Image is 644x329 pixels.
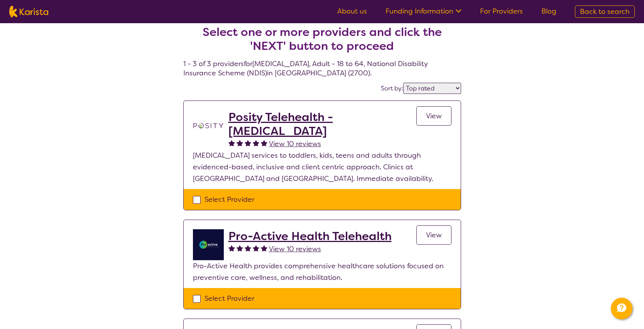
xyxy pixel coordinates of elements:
h4: 1 - 3 of 3 providers for [MEDICAL_DATA] , Adult - 18 to 64 , National Disability Insurance Scheme... [183,7,461,78]
a: View [416,106,451,126]
button: Channel Menu [611,298,632,319]
img: fullstar [237,140,243,146]
img: fullstar [245,245,251,251]
a: For Providers [480,7,523,16]
img: Karista logo [9,6,48,17]
p: [MEDICAL_DATA] services to toddlers, kids, teens and adults through evidenced-based, inclusive an... [193,150,451,184]
a: Posity Telehealth - [MEDICAL_DATA] [228,110,416,138]
img: fullstar [253,140,259,146]
img: fullstar [261,245,267,251]
a: Back to search [575,5,635,18]
h2: Select one or more providers and click the 'NEXT' button to proceed [193,25,452,53]
p: Pro-Active Health provides comprehensive healthcare solutions focused on preventive care, wellnes... [193,260,451,283]
a: Blog [541,7,556,16]
a: View [416,225,451,245]
img: fullstar [228,140,235,146]
img: ymlb0re46ukcwlkv50cv.png [193,229,224,260]
a: View 10 reviews [269,138,321,150]
img: fullstar [261,140,267,146]
span: Back to search [580,7,630,16]
span: View [426,230,442,240]
img: t1bslo80pcylnzwjhndq.png [193,110,224,141]
img: fullstar [253,245,259,251]
span: View 10 reviews [269,139,321,148]
a: About us [337,7,367,16]
img: fullstar [228,245,235,251]
span: View [426,111,442,121]
span: View 10 reviews [269,244,321,254]
a: Funding Information [385,7,461,16]
img: fullstar [237,245,243,251]
label: Sort by: [381,84,403,92]
a: View 10 reviews [269,243,321,255]
a: Pro-Active Health Telehealth [228,229,392,243]
img: fullstar [245,140,251,146]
